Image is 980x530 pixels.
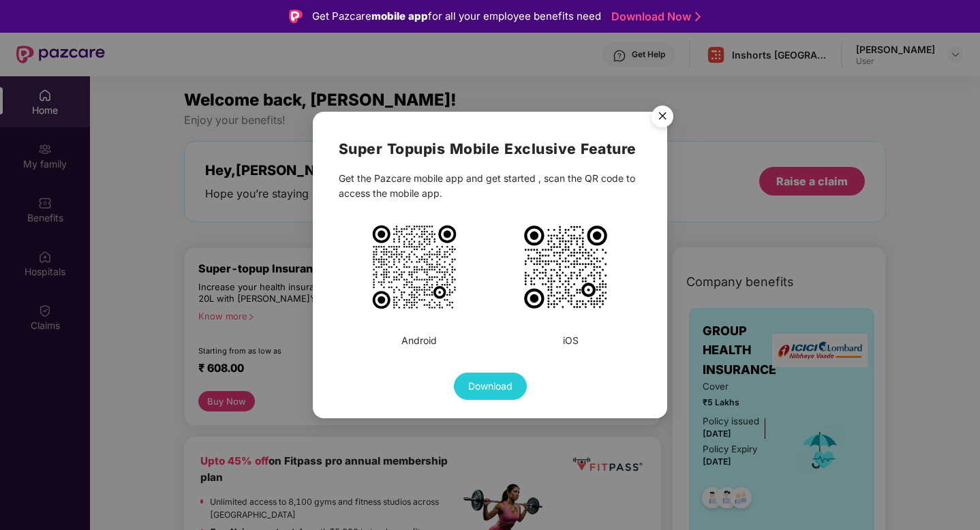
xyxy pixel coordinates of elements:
h2: Super Topup is Mobile Exclusive Feature [339,138,642,160]
span: Download [468,379,512,394]
div: iOS [563,333,579,348]
img: Stroke [695,10,701,24]
div: Get Pazcare for all your employee benefits need [312,8,601,25]
img: svg+xml;base64,PHN2ZyB4bWxucz0iaHR0cDovL3d3dy53My5vcmcvMjAwMC9zdmciIHdpZHRoPSI1NiIgaGVpZ2h0PSI1Ni... [643,99,682,138]
strong: mobile app [371,10,428,22]
div: Android [401,333,437,348]
div: Get the Pazcare mobile app and get started , scan the QR code to access the mobile app. [339,171,642,201]
a: Download Now [611,10,696,24]
img: Logo [289,10,303,23]
img: PiA8c3ZnIHdpZHRoPSIxMDE1IiBoZWlnaHQ9IjEwMTUiIHZpZXdCb3g9Ii0xIC0xIDM1IDM1IiB4bWxucz0iaHR0cDovL3d3d... [370,223,459,311]
img: PiA8c3ZnIHdpZHRoPSIxMDIzIiBoZWlnaHQ9IjEwMjMiIHZpZXdCb3g9Ii0xIC0xIDMxIDMxIiB4bWxucz0iaHR0cDovL3d3d... [521,223,610,311]
button: Close [643,99,680,136]
button: Download [454,373,527,400]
